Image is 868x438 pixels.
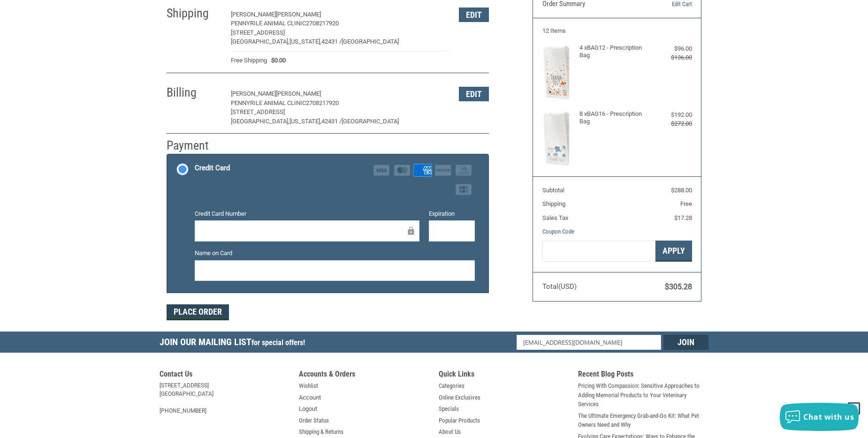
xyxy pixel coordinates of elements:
h5: Recent Blog Posts [578,370,708,381]
span: [GEOGRAPHIC_DATA] [342,118,399,125]
div: $96.00 [655,44,692,53]
span: Shipping [542,200,565,207]
div: $192.00 [655,110,692,120]
span: [STREET_ADDRESS] [231,29,285,36]
span: Chat with us [803,412,854,422]
span: Free Shipping [231,56,267,65]
span: $288.00 [671,187,692,194]
button: Apply [655,241,692,262]
h5: Accounts & Orders [299,370,429,381]
div: $272.00 [655,119,692,128]
span: [US_STATE], [289,38,321,45]
span: [GEOGRAPHIC_DATA], [231,38,289,45]
span: 42431 / [321,118,342,125]
span: Pennyrile Animal Clinic [231,99,306,106]
a: Wishlist [299,381,318,391]
span: [PERSON_NAME] [276,11,321,18]
a: Specials [439,404,459,414]
span: Free [680,200,692,207]
a: Popular Products [439,416,480,425]
span: [PERSON_NAME] [276,90,321,97]
a: About Us [439,427,461,437]
span: [PERSON_NAME] [231,11,276,18]
button: Chat with us [780,403,859,431]
h4: 8 x BAG16 - Prescription Bag [579,110,652,126]
a: Account [299,393,321,402]
button: Edit [459,8,489,22]
address: [STREET_ADDRESS] [GEOGRAPHIC_DATA] [PHONE_NUMBER] [160,381,290,415]
span: $17.28 [674,214,692,221]
span: [US_STATE], [289,118,321,125]
span: Sales Tax [542,214,568,221]
span: [STREET_ADDRESS] [231,108,285,115]
span: $305.28 [665,282,692,291]
h3: 12 Items [542,27,692,35]
label: Credit Card Number [195,209,420,219]
h2: Billing [167,85,221,100]
a: The Ultimate Emergency Grab-and-Go Kit: What Pet Owners Need and Why [578,411,708,430]
a: Shipping & Returns [299,427,343,437]
label: Name on Card [195,249,475,258]
span: for special offers! [251,338,305,347]
input: Gift Certificate or Coupon Code [542,241,655,262]
span: Total (USD) [542,282,577,291]
span: $0.00 [267,56,286,65]
button: Edit [459,87,489,101]
h2: Payment [167,138,221,153]
h2: Shipping [167,6,221,21]
span: 2708217920 [306,20,339,27]
h5: Quick Links [439,370,569,381]
label: Expiration [429,209,475,219]
span: 2708217920 [306,99,339,106]
button: Place Order [167,304,229,320]
h5: Join Our Mailing List [160,332,310,355]
div: $136.00 [655,53,692,62]
span: 42431 / [321,38,342,45]
a: Pricing With Compassion: Sensitive Approaches to Adding Memorial Products to Your Veterinary Serv... [578,381,708,409]
h5: Contact Us [160,370,290,381]
div: Credit Card [195,160,230,176]
span: [GEOGRAPHIC_DATA], [231,118,289,125]
input: Email [517,335,662,350]
span: Subtotal [542,187,564,194]
span: [GEOGRAPHIC_DATA] [342,38,399,45]
a: Order Status [299,416,329,425]
a: Categories [439,381,464,391]
a: Coupon Code [542,228,574,235]
span: Pennyrile Animal Clinic [231,20,306,27]
input: Join [663,335,708,350]
a: Online Exclusives [439,393,480,402]
a: Logout [299,404,317,414]
span: [PERSON_NAME] [231,90,276,97]
h4: 4 x BAG12 - Prescription Bag [579,44,652,60]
